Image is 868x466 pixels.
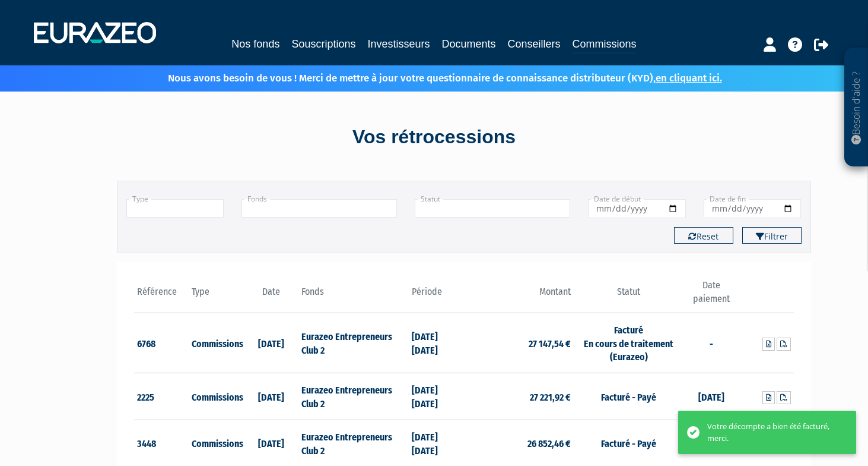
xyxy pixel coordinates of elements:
[134,313,189,373] td: 6768
[134,420,189,466] td: 3448
[244,313,299,373] td: [DATE]
[231,36,279,52] a: Nos fonds
[367,36,430,52] a: Investisseurs
[409,420,464,466] td: [DATE] [DATE]
[683,279,739,313] th: Date paiement
[409,373,464,420] td: [DATE] [DATE]
[683,373,739,420] td: [DATE]
[189,373,244,420] td: Commissions
[244,373,299,420] td: [DATE]
[409,279,464,313] th: Période
[189,313,244,373] td: Commissions
[707,421,838,444] div: Votre décompte a bien été facturé, merci.
[134,279,189,313] th: Référence
[244,279,299,313] th: Date
[244,420,299,466] td: [DATE]
[409,313,464,373] td: [DATE] [DATE]
[298,313,408,373] td: Eurazeo Entrepreneurs Club 2
[464,313,574,373] td: 27 147,54 €
[34,22,156,43] img: 1732889491-logotype_eurazeo_blanc_rvb.png
[573,36,637,54] a: Commissions
[850,54,863,161] p: Besoin d'aide ?
[189,420,244,466] td: Commissions
[574,313,683,373] td: Facturé En cours de traitement (Eurazeo)
[508,36,561,52] a: Conseillers
[683,313,739,373] td: -
[674,227,733,244] button: Reset
[656,72,722,84] a: en cliquant ici.
[574,420,683,466] td: Facturé - Payé
[442,36,496,52] a: Documents
[742,227,802,244] button: Filtrer
[298,420,408,466] td: Eurazeo Entrepreneurs Club 2
[574,373,683,420] td: Facturé - Payé
[464,373,574,420] td: 27 221,92 €
[189,279,244,313] th: Type
[134,373,189,420] td: 2225
[133,68,722,86] p: Nous avons besoin de vous ! Merci de mettre à jour votre questionnaire de connaissance distribute...
[291,36,355,52] a: Souscriptions
[464,420,574,466] td: 26 852,46 €
[574,279,683,313] th: Statut
[464,279,574,313] th: Montant
[96,124,772,151] div: Vos rétrocessions
[298,279,408,313] th: Fonds
[298,373,408,420] td: Eurazeo Entrepreneurs Club 2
